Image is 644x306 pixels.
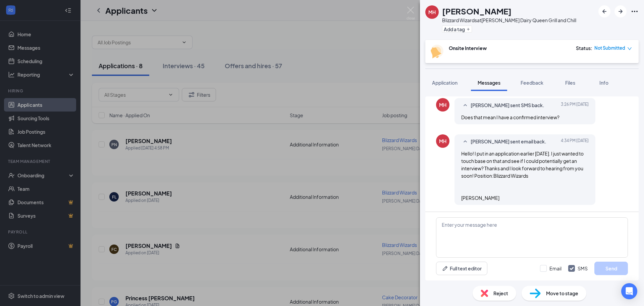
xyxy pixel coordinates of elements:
[436,262,487,275] button: Full text editorPen
[449,45,487,51] b: Onsite Interview
[565,80,575,86] span: Files
[614,5,627,17] button: ArrowRight
[599,80,608,86] span: Info
[461,114,559,120] span: Does that mean I have a confirmed interview?
[466,27,470,31] svg: Plus
[439,101,446,108] div: MH
[616,7,625,15] svg: ArrowRight
[576,45,592,51] div: Status :
[478,80,500,86] span: Messages
[493,290,508,297] span: Reject
[442,17,576,24] div: Blizzard Wizards at [PERSON_NAME] Dairy Queen Grill and Chill
[600,7,608,15] svg: ArrowLeftNew
[561,101,589,110] span: [DATE] 3:26 PM
[428,9,436,15] div: MH
[594,45,625,51] span: Not Submitted
[442,5,512,17] h1: [PERSON_NAME]
[594,262,628,275] button: Send
[461,138,469,146] svg: SmallChevronUp
[621,283,637,299] div: Open Intercom Messenger
[461,150,584,201] span: Hello! I put in an application earlier [DATE]. I just wanted to touch base on that and see if I c...
[439,138,446,144] div: MH
[546,290,578,297] span: Move to stage
[442,265,448,272] svg: Pen
[471,138,546,146] span: [PERSON_NAME] sent email back.
[471,101,544,110] span: [PERSON_NAME] sent SMS back.
[432,80,458,86] span: Application
[631,7,639,15] svg: Ellipses
[521,80,543,86] span: Feedback
[561,138,589,146] span: [DATE] 4:34 PM
[598,5,610,17] button: ArrowLeftNew
[442,26,472,33] button: PlusAdd a tag
[461,101,469,110] svg: SmallChevronUp
[627,46,632,51] span: down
